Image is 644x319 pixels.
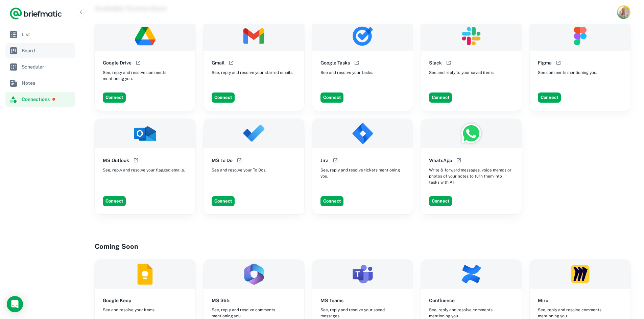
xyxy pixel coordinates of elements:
[22,96,71,103] span: Connections
[22,63,73,71] span: Scheduler
[22,79,73,87] span: Notes
[235,156,243,164] button: Open help documentation
[7,296,23,312] div: Open Intercom Messenger
[429,92,452,103] button: Connect
[538,92,561,103] button: Connect
[331,156,339,164] button: Open help documentation
[103,157,129,164] h6: MS Outlook
[429,307,514,319] span: See, reply and resolve comments mentioning you.
[5,27,75,42] a: List
[429,157,452,164] h6: WhatsApp
[320,196,343,206] button: Connect
[103,297,131,304] h6: Google Keep
[429,70,495,76] span: See and reply to your saved items.
[538,297,548,304] h6: Miro
[353,59,361,67] button: Open help documentation
[22,47,73,54] span: Board
[312,119,413,148] img: Jira
[312,22,413,51] img: Google Tasks
[554,59,563,67] button: Open help documentation
[204,260,304,289] img: MS 365
[320,92,343,103] button: Connect
[103,196,126,206] button: Connect
[5,76,75,90] a: Notes
[538,70,597,76] span: See comments mentioning you.
[212,59,224,67] h6: Gmail
[445,59,453,67] button: Open help documentation
[5,59,75,74] a: Scheduler
[617,5,630,19] button: Account button
[212,70,293,76] span: See, reply and resolve your starred emails.
[103,307,156,313] span: See and resolve your items.
[95,119,195,148] img: MS Outlook
[320,70,373,76] span: See and resolve your tasks.
[538,59,552,67] h6: Figma
[103,167,185,173] span: See, reply and resolve your flagged emails.
[429,59,442,67] h6: Slack
[5,92,75,107] a: Connections
[103,70,187,82] span: See, reply and resolve comments mentioning you.
[95,260,195,289] img: Google Keep
[132,156,140,164] button: Open help documentation
[134,59,142,67] button: Open help documentation
[421,260,522,289] img: Confluence
[320,167,405,179] span: See, reply and resolve tickets mentioning you.
[455,156,463,164] button: Open help documentation
[204,22,304,51] img: Gmail
[103,92,126,103] button: Connect
[212,157,233,164] h6: MS To Do
[320,307,405,319] span: See, reply and resolve your saved messages.
[212,307,296,319] span: See, reply and resolve comments mentioning you.
[530,260,630,289] img: Miro
[429,297,455,304] h6: Confluence
[95,241,630,251] h4: Coming Soon
[618,6,629,18] img: Rob Mark
[212,196,235,206] button: Connect
[9,7,62,20] a: Logo
[320,157,329,164] h6: Jira
[22,31,73,38] span: List
[320,297,343,304] h6: MS Teams
[538,307,622,319] span: See, reply and resolve comments mentioning you.
[103,59,132,67] h6: Google Drive
[530,22,630,51] img: Figma
[227,59,235,67] button: Open help documentation
[212,92,235,103] button: Connect
[95,22,195,51] img: Google Drive
[312,260,413,289] img: MS Teams
[204,119,304,148] img: MS To Do
[429,196,452,206] button: Connect
[320,59,350,67] h6: Google Tasks
[5,43,75,58] a: Board
[212,297,230,304] h6: MS 365
[421,119,522,148] img: WhatsApp
[421,22,522,51] img: Slack
[429,167,514,185] span: Write & forward messages, voice memos or photos of your notes to turn them into tasks with AI.
[212,167,266,173] span: See and resolve your To Dos.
